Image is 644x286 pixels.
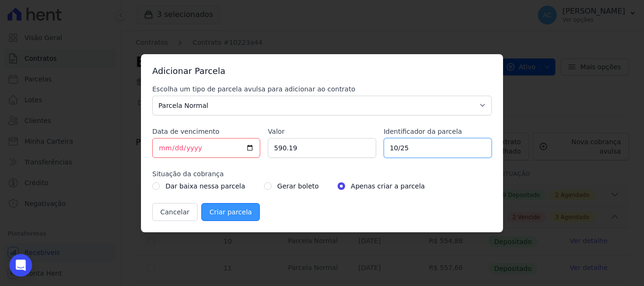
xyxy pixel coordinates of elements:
label: Valor [268,127,376,136]
label: Dar baixa nessa parcela [165,180,245,192]
h3: Adicionar Parcela [152,65,492,77]
div: Open Intercom Messenger [9,254,32,277]
label: Identificador da parcela [384,127,492,136]
label: Escolha um tipo de parcela avulsa para adicionar ao contrato [152,84,492,94]
input: Criar parcela [201,203,260,221]
button: Cancelar [152,203,198,221]
label: Apenas criar a parcela [351,180,425,192]
label: Data de vencimento [152,127,260,136]
label: Situação da cobrança [152,169,492,179]
label: Gerar boleto [277,180,319,192]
